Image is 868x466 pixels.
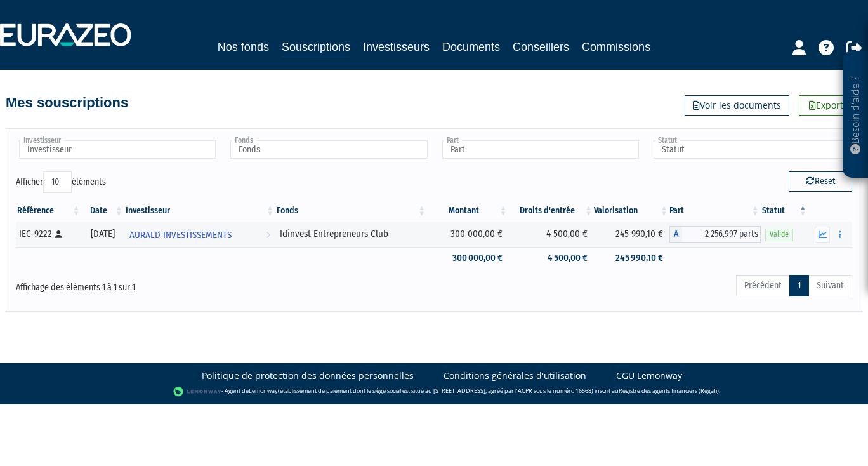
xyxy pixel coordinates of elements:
[124,200,275,222] th: Investisseur: activer pour trier la colonne par ordre croissant
[129,223,232,247] span: AURALD INVESTISSEMENTS
[582,38,650,56] a: Commissions
[848,58,863,172] p: Besoin d'aide ?
[509,247,595,269] td: 4 500,00 €
[16,171,106,193] label: Afficher éléments
[202,369,414,382] a: Politique de protection des données personnelles
[789,275,809,296] a: 1
[280,227,423,241] div: Idinvest Entrepreneurs Club
[218,38,269,56] a: Nos fonds
[669,200,761,222] th: Part: activer pour trier la colonne par ordre croissant
[442,38,500,56] a: Documents
[669,226,761,243] div: A - Idinvest Entrepreneurs Club
[616,369,682,382] a: CGU Lemonway
[16,274,353,294] div: Affichage des éléments 1 à 1 sur 1
[55,230,62,238] i: [Français] Personne physique
[509,200,595,222] th: Droits d'entrée: activer pour trier la colonne par ordre croissant
[13,385,855,398] div: - Agent de (établissement de paiement dont le siège social est situé au [STREET_ADDRESS], agréé p...
[685,95,789,116] a: Voir les documents
[619,387,719,395] a: Registre des agents financiers (Regafi)
[43,171,72,193] select: Afficheréléments
[249,387,278,395] a: Lemonway
[173,385,222,398] img: logo-lemonway.png
[282,38,350,58] a: Souscriptions
[19,227,77,241] div: IEC-9222
[789,171,852,192] button: Reset
[6,95,128,110] h4: Mes souscriptions
[513,38,569,56] a: Conseillers
[444,369,586,382] a: Conditions générales d'utilisation
[124,222,275,247] a: AURALD INVESTISSEMENTS
[594,222,669,247] td: 245 990,10 €
[275,200,427,222] th: Fonds: activer pour trier la colonne par ordre croissant
[427,222,508,247] td: 300 000,00 €
[427,247,508,269] td: 300 000,00 €
[799,95,862,116] a: Exporter
[427,200,508,222] th: Montant: activer pour trier la colonne par ordre croissant
[594,200,669,222] th: Valorisation: activer pour trier la colonne par ordre croissant
[16,200,82,222] th: Référence : activer pour trier la colonne par ordre croissant
[594,247,669,269] td: 245 990,10 €
[86,227,120,241] div: [DATE]
[765,229,793,241] span: Valide
[761,200,808,222] th: Statut : activer pour trier la colonne par ordre d&eacute;croissant
[682,226,761,243] span: 2 256,997 parts
[82,200,124,222] th: Date: activer pour trier la colonne par ordre croissant
[669,226,682,243] span: A
[363,38,430,56] a: Investisseurs
[266,223,270,247] i: Voir l'investisseur
[509,222,595,247] td: 4 500,00 €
